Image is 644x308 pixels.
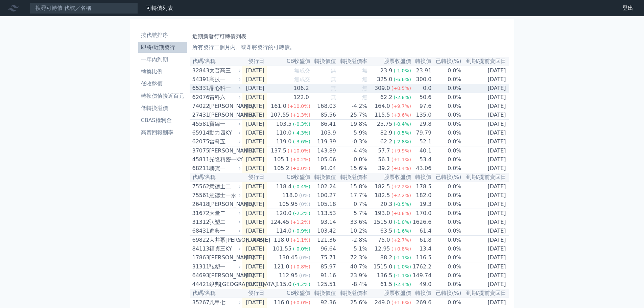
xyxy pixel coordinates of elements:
td: 0.0% [432,137,461,146]
a: 轉換比例 [138,66,187,77]
th: 發行日 [242,57,267,66]
span: (-0.5%) [393,202,411,207]
td: 0.0% [432,66,461,75]
td: 116.5 [411,253,432,262]
td: [DATE] [462,191,509,200]
td: 0.0% [432,146,461,156]
div: 20.3 [379,200,394,208]
td: 182.0 [411,191,432,200]
a: 一年內到期 [138,54,187,65]
td: [DATE] [462,209,509,218]
td: 19.8% [336,120,368,129]
td: 5.9% [336,128,368,137]
span: (+0.2%) [291,157,310,162]
td: [DATE] [242,84,267,93]
td: 102.24 [311,182,336,191]
td: 0.0% [432,253,461,262]
th: 發行日 [242,173,267,182]
div: 大井泵[PERSON_NAME] [209,236,240,244]
div: 325.0 [376,75,394,84]
td: [DATE] [242,146,267,156]
td: 85.97 [311,262,336,271]
td: 100.27 [311,191,336,200]
td: [DATE] [462,66,509,75]
td: 10.2% [336,227,368,236]
a: 轉換價值接近百元 [138,91,187,101]
th: 已轉換(%) [432,57,461,66]
span: 無 [331,76,336,82]
td: 97.6 [411,102,432,111]
a: 按代號排序 [138,30,187,41]
td: 0.0% [432,244,461,253]
div: 意德士一永 [209,191,240,199]
div: 309.0 [373,84,391,92]
div: 高技一 [209,75,240,84]
div: [PERSON_NAME] [209,111,240,119]
div: 103.5 [275,120,293,128]
span: (+9.9%) [391,148,411,153]
td: [DATE] [242,236,267,245]
th: 到期/提前賣回日 [462,173,509,182]
div: 65331 [192,84,208,92]
div: 54391 [192,75,208,84]
td: [DATE] [242,182,267,191]
td: [DATE] [242,262,267,271]
td: 86.41 [311,120,336,129]
div: 45811 [192,156,208,164]
div: 62.2 [379,138,394,146]
div: 75.0 [377,236,391,244]
span: (+1.1%) [291,237,310,243]
span: (0%) [299,255,310,260]
span: (-2.2%) [293,211,310,216]
td: 19.3 [411,200,432,209]
td: 113.53 [311,209,336,218]
td: [DATE] [462,164,509,173]
td: 0.0% [432,191,461,200]
td: 79.79 [411,128,432,137]
td: 178.5 [411,182,432,191]
h1: 近期新發行可轉債列表 [192,32,506,41]
div: 31312 [192,218,208,226]
span: (+10.0%) [288,148,310,153]
th: CB收盤價 [267,173,311,182]
td: 15.8% [336,182,368,191]
div: 69822 [192,236,208,244]
td: 0.0% [432,128,461,137]
td: [DATE] [462,93,509,102]
span: (-1.1%) [393,255,411,260]
div: 45581 [192,120,208,128]
td: 0.0% [432,93,461,102]
th: 到期/提前賣回日 [462,57,509,66]
div: 161.0 [269,102,288,110]
div: 68431 [192,227,208,235]
td: 72.3% [336,253,368,262]
th: 轉換價值 [311,57,336,66]
div: 114.0 [275,227,293,235]
td: [DATE] [462,244,509,253]
span: (+0.4%) [391,166,411,171]
td: 0.0% [432,200,461,209]
td: 43.06 [411,164,432,173]
span: (-2.8%) [393,139,411,144]
th: 轉換價 [411,173,432,182]
div: 27431 [192,111,208,119]
a: 低收盤價 [138,78,187,89]
span: (0%) [299,193,310,198]
div: 75562 [192,183,208,191]
td: [DATE] [242,111,267,120]
div: 62075 [192,138,208,146]
div: 106.2 [292,84,310,92]
div: 120.0 [275,209,293,217]
span: (-0.4%) [393,121,411,127]
td: [DATE] [242,120,267,129]
div: 聯寶一 [209,164,240,172]
td: 0.0 [411,84,432,93]
div: 84113 [192,245,208,253]
span: (-0.0%) [293,246,310,252]
span: (+1.2%) [291,219,310,225]
th: 代碼/名稱 [190,57,242,66]
td: 300.0 [411,75,432,84]
span: (-0.4%) [293,184,310,189]
div: 動力四KY [209,129,240,137]
span: (+0.5%) [391,86,411,91]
